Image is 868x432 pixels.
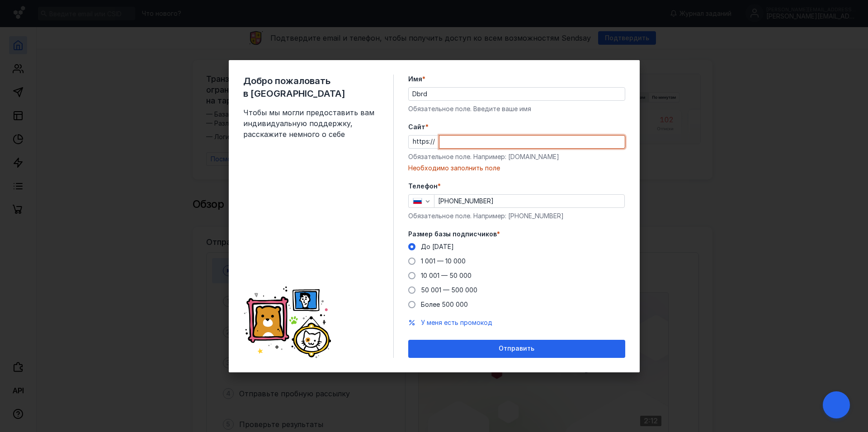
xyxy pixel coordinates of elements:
button: Отправить [408,340,625,358]
button: У меня есть промокод [421,318,492,327]
span: Отправить [499,345,534,352]
div: Обязательное поле. Введите ваше имя [408,104,625,113]
span: 10 001 — 50 000 [421,272,472,279]
span: Телефон [408,182,438,191]
div: Необходимо заполнить поле [408,164,625,173]
div: Обязательное поле. Например: [PHONE_NUMBER] [408,211,625,221]
span: Добро пожаловать в [GEOGRAPHIC_DATA] [243,75,379,100]
span: Более 500 000 [421,301,468,308]
span: Имя [408,75,422,84]
span: 1 001 — 10 000 [421,257,466,265]
span: До [DATE] [421,243,454,250]
span: Чтобы мы могли предоставить вам индивидуальную поддержку, расскажите немного о себе [243,107,379,140]
span: Cайт [408,122,425,131]
span: Размер базы подписчиков [408,230,497,239]
span: 50 001 — 500 000 [421,286,477,294]
div: Обязательное поле. Например: [DOMAIN_NAME] [408,152,625,161]
span: У меня есть промокод [421,319,492,326]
